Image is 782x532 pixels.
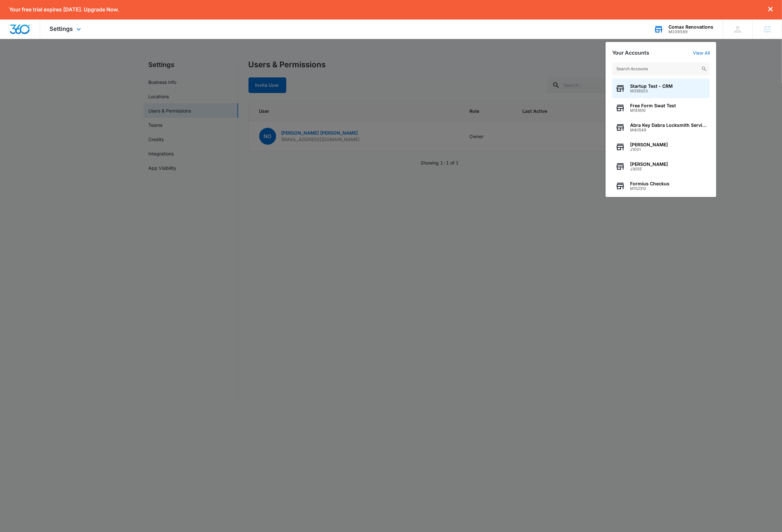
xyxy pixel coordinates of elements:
[693,50,710,56] a: View All
[630,181,669,186] span: Formius Checkus
[668,24,713,30] div: account name
[630,147,668,152] span: J1001
[40,20,92,39] div: Settings
[630,123,707,128] span: Abra Key Dabra Locksmith Services
[668,30,713,34] div: account id
[630,142,668,147] span: [PERSON_NAME]
[612,62,710,75] input: Search Accounts
[630,84,673,89] span: Startup Test - CRM
[9,7,119,13] p: Your free trial expires [DATE]. Upgrade Now.
[630,103,676,108] span: Free Form Swat Test
[630,162,668,167] span: [PERSON_NAME]
[612,98,710,118] button: Free Form Swat TestM151610
[612,137,710,157] button: [PERSON_NAME]J1001
[612,176,710,196] button: Formius CheckusM152312
[630,108,676,113] span: M151610
[50,25,73,32] span: Settings
[630,89,673,93] span: M339203
[612,118,710,137] button: Abra Key Dabra Locksmith ServicesM40549
[630,167,668,171] span: J3055
[630,128,707,132] span: M40549
[612,50,649,56] h2: Your Accounts
[630,186,669,191] span: M152312
[612,157,710,176] button: [PERSON_NAME]J3055
[612,79,710,98] button: Startup Test - CRMM339203
[768,7,773,13] button: dismiss this dialog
